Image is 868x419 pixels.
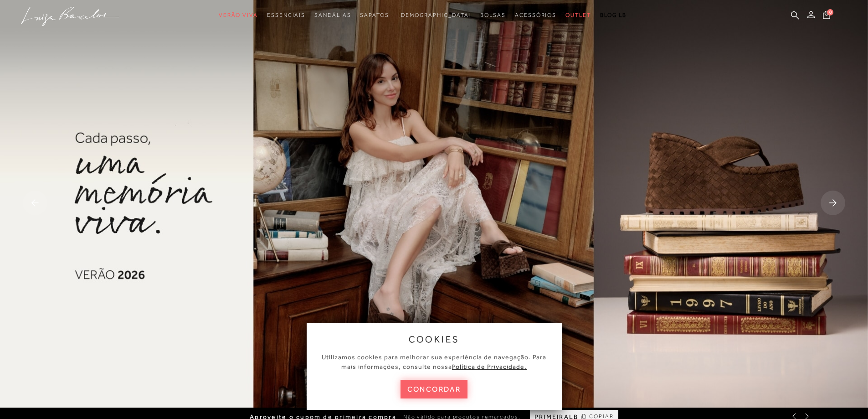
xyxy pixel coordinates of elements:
[827,9,833,16] span: 0
[515,12,556,18] span: Acessórios
[820,10,833,22] button: 0
[565,12,591,18] span: Outlet
[401,380,468,398] button: concordar
[322,353,546,370] span: Utilizamos cookies para melhorar sua experiência de navegação. Para mais informações, consulte nossa
[219,7,258,24] a: noSubCategoriesText
[515,7,556,24] a: noSubCategoriesText
[398,12,472,18] span: [DEMOGRAPHIC_DATA]
[267,7,305,24] a: noSubCategoriesText
[600,7,627,24] a: BLOG LB
[360,12,389,18] span: Sapatos
[565,7,591,24] a: noSubCategoriesText
[452,363,527,370] a: Política de Privacidade.
[314,12,351,18] span: Sandálias
[314,7,351,24] a: noSubCategoriesText
[480,12,506,18] span: Bolsas
[600,12,627,18] span: BLOG LB
[409,334,460,344] span: cookies
[267,12,305,18] span: Essenciais
[398,7,472,24] a: noSubCategoriesText
[219,12,258,18] span: Verão Viva
[360,7,389,24] a: noSubCategoriesText
[480,7,506,24] a: noSubCategoriesText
